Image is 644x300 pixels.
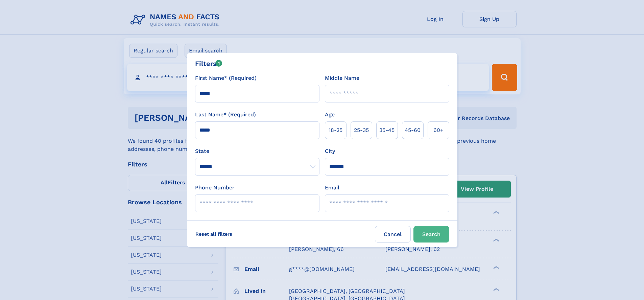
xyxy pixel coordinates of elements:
[433,126,444,134] span: 60+
[354,126,369,134] span: 25‑35
[379,126,395,134] span: 35‑45
[325,74,359,82] label: Middle Name
[405,126,421,134] span: 45‑60
[195,59,222,69] div: Filters
[195,184,235,192] label: Phone Number
[325,184,339,192] label: Email
[195,111,256,119] label: Last Name* (Required)
[325,111,335,119] label: Age
[413,226,449,243] button: Search
[329,126,342,134] span: 18‑25
[195,74,257,82] label: First Name* (Required)
[195,147,319,155] label: State
[375,226,411,243] label: Cancel
[325,147,335,155] label: City
[191,226,237,242] label: Reset all filters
